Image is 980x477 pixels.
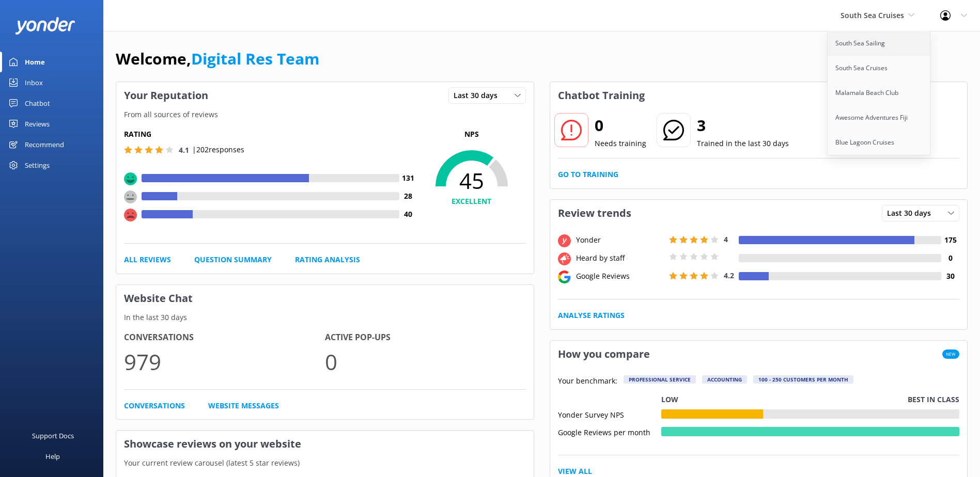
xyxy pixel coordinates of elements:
div: Google Reviews per month [558,427,661,436]
a: Digital Res Team [191,48,319,69]
p: NPS [417,129,526,140]
p: Low [661,394,678,405]
p: Trained in the last 30 days [697,138,789,149]
span: Last 30 days [887,208,937,219]
h4: 30 [941,271,959,282]
a: Awesome Adventures Fiji [828,105,931,130]
p: Best in class [908,394,959,405]
h5: Rating [124,129,417,140]
div: Google Reviews [573,271,666,282]
div: Heard by staff [573,252,666,264]
span: 45 [417,168,526,194]
div: Recommend [25,134,64,155]
div: Support Docs [32,425,74,446]
h4: 0 [941,252,959,264]
div: Yonder [573,234,666,246]
div: Home [25,52,45,72]
p: Your current review carousel (latest 5 star reviews) [116,457,534,469]
div: Professional Service [624,375,696,384]
span: New [942,349,959,359]
div: Help [45,446,60,467]
h4: EXCELLENT [417,196,526,207]
h4: 131 [399,172,417,184]
a: View All [558,466,592,477]
a: Question Summary [194,254,272,265]
a: Blue Lagoon Cruises [828,130,931,155]
span: South Sea Cruises [841,10,904,20]
a: South Sea Cruises [828,56,931,81]
h4: 40 [399,209,417,220]
h3: Showcase reviews on your website [116,431,534,457]
a: Website Messages [208,400,279,411]
h2: 0 [595,113,646,138]
p: | 202 responses [192,144,244,155]
span: 4.2 [724,271,734,280]
a: All Reviews [124,254,171,265]
span: 4.1 [179,145,189,155]
h1: Welcome, [116,46,319,71]
span: 4 [724,234,728,244]
div: Reviews [25,114,50,134]
h4: Active Pop-ups [325,331,526,344]
span: Last 30 days [454,90,504,101]
div: Settings [25,155,50,176]
p: 0 [325,344,526,379]
h3: Website Chat [116,285,534,312]
div: Yonder Survey NPS [558,409,661,419]
a: Go to Training [558,169,618,180]
h3: How you compare [550,341,658,368]
p: From all sources of reviews [116,109,534,120]
img: yonder-white-logo.png [15,17,75,34]
div: Inbox [25,72,43,93]
p: In the last 30 days [116,312,534,323]
h3: Review trends [550,200,639,227]
a: Analyse Ratings [558,310,625,321]
h4: Conversations [124,331,325,344]
p: Needs training [595,138,646,149]
a: Malamala Beach Club [828,81,931,105]
a: South Sea Sailing [828,31,931,56]
a: Conversations [124,400,185,411]
h3: Chatbot Training [550,82,652,109]
div: Accounting [702,375,747,384]
h4: 28 [399,190,417,202]
div: Chatbot [25,93,50,114]
p: Your benchmark: [558,375,617,388]
p: 979 [124,344,325,379]
a: Rating Analysis [295,254,360,265]
h3: Your Reputation [116,82,216,109]
h4: 175 [941,234,959,246]
h2: 3 [697,113,789,138]
div: 100 - 250 customers per month [753,375,853,384]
